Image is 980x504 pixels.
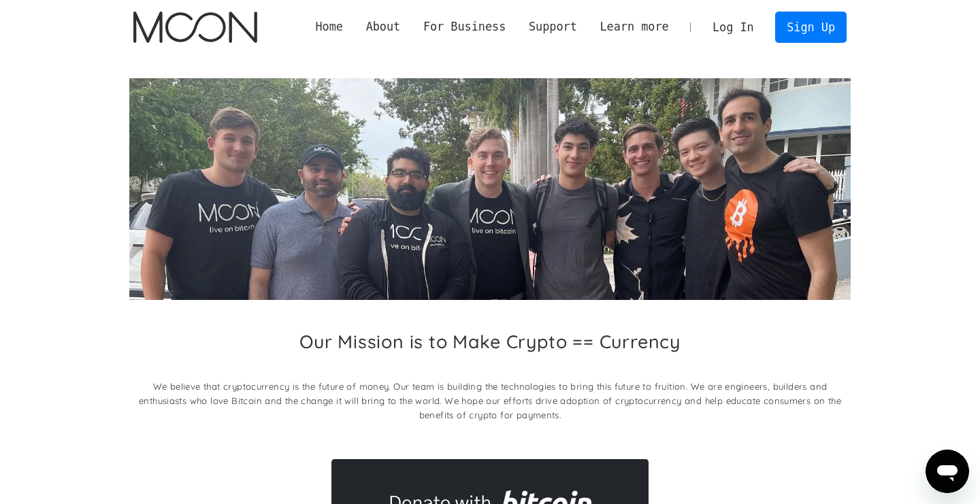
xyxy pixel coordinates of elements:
[589,18,681,35] div: Learn more
[423,18,506,35] div: For Business
[355,18,412,35] div: About
[926,450,969,493] iframe: Button to launch messaging window
[133,12,257,43] img: Moon Logo
[133,12,257,43] a: home
[366,18,401,35] div: About
[517,18,588,35] div: Support
[299,331,681,352] h2: Our Mission is to Make Crypto == Currency
[529,18,577,35] div: Support
[129,380,851,422] p: We believe that cryptocurrency is the future of money. Our team is building the technologies to b...
[600,18,668,35] div: Learn more
[775,12,846,42] a: Sign Up
[304,18,355,35] a: Home
[701,12,765,42] a: Log In
[412,18,517,35] div: For Business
